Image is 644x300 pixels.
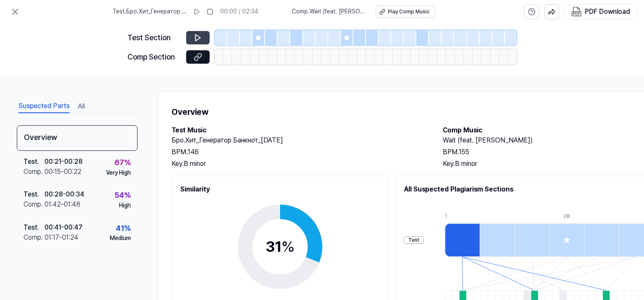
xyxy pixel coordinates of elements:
div: Test Section [127,32,181,44]
div: 70 % [115,255,131,267]
h2: Test Music [171,125,426,135]
div: Test [404,236,424,244]
div: 01:17 - 01:24 [44,233,78,243]
button: All [78,100,85,113]
div: 54 % [114,189,131,202]
span: Test . Бро.Хит_Генератор Банкнот_[DATE] [113,8,187,16]
button: help [524,4,539,19]
div: Medium [110,234,131,243]
div: 00:28 - 00:34 [44,189,84,199]
div: BPM. 146 [171,147,426,157]
div: Test . [23,157,44,167]
div: Test . [23,222,44,233]
svg: help [528,8,535,16]
span: % [281,238,295,256]
div: Comp . [23,199,44,209]
div: Overview [17,125,138,151]
div: High [119,202,131,210]
div: Comp Section [127,51,181,63]
div: Key. B minor [171,159,426,169]
div: 41 % [116,222,131,235]
div: Play Comp Music [388,8,430,16]
button: Play Comp Music [376,6,435,18]
div: 28 [563,213,598,220]
img: share [548,8,556,16]
div: 00:00 / 02:34 [220,8,258,16]
span: Comp . Wait (feat. [PERSON_NAME]) [292,8,366,16]
div: 1 [445,213,480,220]
div: Test . [23,189,44,199]
div: 00:41 - 00:47 [44,222,83,233]
div: Very High [106,169,131,177]
div: 00:15 - 00:22 [44,167,81,177]
div: PDF Download [585,6,630,17]
img: PDF Download [571,7,582,17]
div: Comp . [23,167,44,177]
button: Suspected Parts [18,100,70,113]
div: Comp . [23,233,44,243]
div: 01:42 - 01:48 [44,199,80,209]
div: 67 % [114,157,131,169]
h2: Similarity [180,184,379,194]
div: 00:21 - 00:28 [44,157,83,167]
h2: Бро.Хит_Генератор Банкнот_[DATE] [171,135,426,145]
div: 31 [265,235,295,258]
button: PDF Download [570,5,632,19]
